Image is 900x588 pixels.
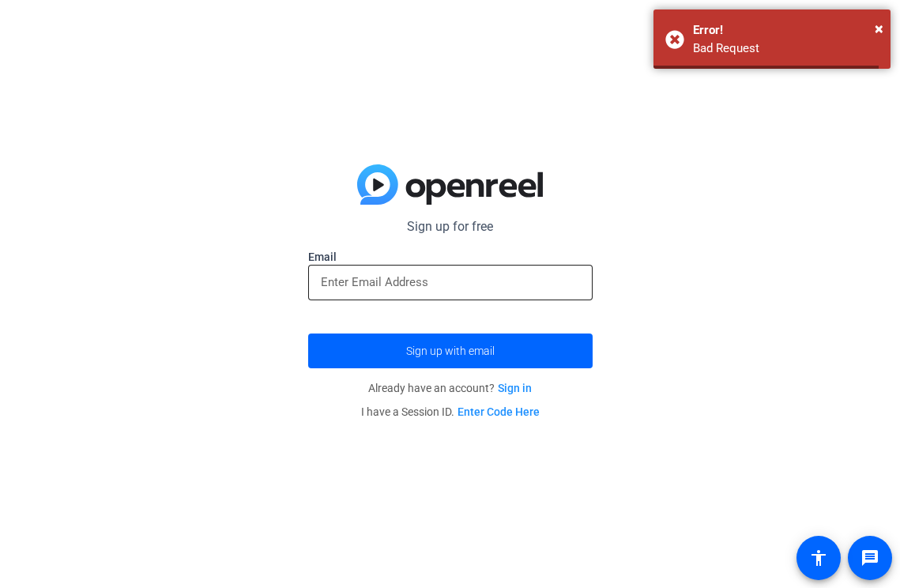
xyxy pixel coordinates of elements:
[693,21,879,40] div: Error!
[875,19,883,38] span: ×
[875,17,883,40] button: Close
[498,382,532,394] a: Sign in
[308,249,593,265] label: Email
[809,548,828,567] mat-icon: accessibility
[361,405,540,418] span: I have a Session ID.
[308,217,593,236] p: Sign up for free
[458,405,540,418] a: Enter Code Here
[860,548,879,567] mat-icon: message
[321,273,580,292] input: Enter Email Address
[308,334,593,368] button: Sign up with email
[693,40,879,58] div: Bad Request
[368,382,532,394] span: Already have an account?
[357,164,543,205] img: blue-gradient.svg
